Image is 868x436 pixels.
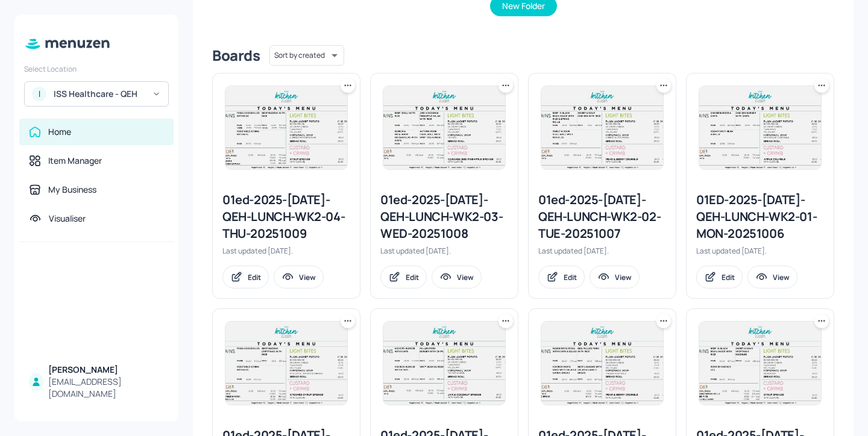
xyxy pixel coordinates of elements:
[406,272,419,282] div: Edit
[541,86,663,169] img: 2025-10-07-17598283131297of8ejhg79e.jpeg
[564,272,577,282] div: Edit
[696,246,824,256] div: Last updated [DATE].
[48,376,164,400] div: [EMAIL_ADDRESS][DOMAIN_NAME]
[222,246,350,256] div: Last updated [DATE].
[699,322,821,405] img: 2025-09-08-17573293814898g75fdtix9e.jpeg
[538,246,666,256] div: Last updated [DATE].
[538,192,666,242] div: 01ed-2025-[DATE]-QEH-LUNCH-WK2-02-TUE-20251007
[24,64,169,74] div: Select Location
[248,272,261,282] div: Edit
[380,246,508,256] div: Last updated [DATE].
[383,86,505,169] img: 2025-10-08-17599148844649qqvgchpvhd.jpeg
[722,272,735,282] div: Edit
[615,272,632,282] div: View
[699,86,821,169] img: 2025-10-06-1759743101229uwfbi99ew6b.jpeg
[383,322,505,405] img: 2025-09-10-1757495533746lzmolzfrzzl.jpeg
[48,184,96,196] div: My Business
[457,272,474,282] div: View
[380,192,508,242] div: 01ed-2025-[DATE]-QEH-LUNCH-WK2-03-WED-20251008
[212,46,260,65] div: Boards
[48,155,102,167] div: Item Manager
[696,192,824,242] div: 01ED-2025-[DATE]-QEH-LUNCH-WK2-01-MON-20251006
[541,322,663,405] img: 2025-09-09-1757413608095wg24na26y48.jpeg
[773,272,790,282] div: View
[32,87,46,101] div: I
[48,364,164,376] div: [PERSON_NAME]
[222,192,350,242] div: 01ed-2025-[DATE]-QEH-LUNCH-WK2-04-THU-20251009
[299,272,316,282] div: View
[225,86,347,169] img: 2025-10-09-1759999980613ukkl7g91eea.jpeg
[54,88,145,100] div: ISS Healthcare - QEH
[225,322,347,405] img: 2025-09-11-17575860723511yzjc86ftop.jpeg
[49,213,86,225] div: Visualiser
[269,43,344,67] div: Sort by created
[48,126,71,138] div: Home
